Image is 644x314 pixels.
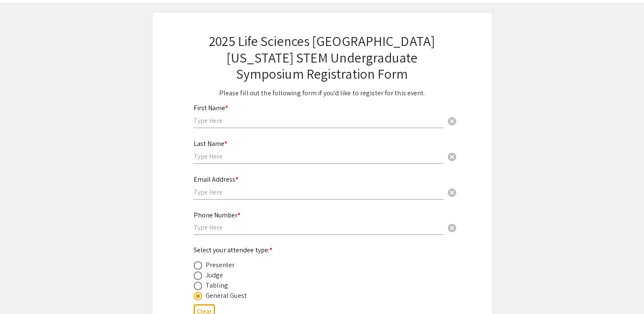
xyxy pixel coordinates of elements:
mat-label: Email Address [194,175,238,184]
iframe: Chat [6,276,36,308]
button: Clear [444,112,461,129]
input: Type Here [194,188,444,197]
button: Clear [444,183,461,200]
mat-label: Select your attendee type: [194,245,273,254]
h2: 2025 Life Sciences [GEOGRAPHIC_DATA][US_STATE] STEM Undergraduate Symposium Registration Form [194,33,451,82]
mat-label: Phone Number [194,211,240,220]
span: cancel [447,188,457,198]
div: Presenter [206,260,235,270]
div: Judge [206,270,223,280]
span: cancel [447,152,457,162]
mat-label: First Name [194,103,228,112]
input: Type Here [194,152,444,161]
p: Please fill out the following form if you'd like to register for this event. [194,88,451,98]
input: Type Here [194,223,444,232]
span: cancel [447,223,457,233]
mat-label: Last Name [194,139,227,148]
input: Type Here [194,116,444,125]
span: cancel [447,116,457,126]
button: Clear [444,148,461,165]
div: General Guest [206,291,247,301]
div: Tabling [206,280,229,291]
button: Clear [444,219,461,236]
